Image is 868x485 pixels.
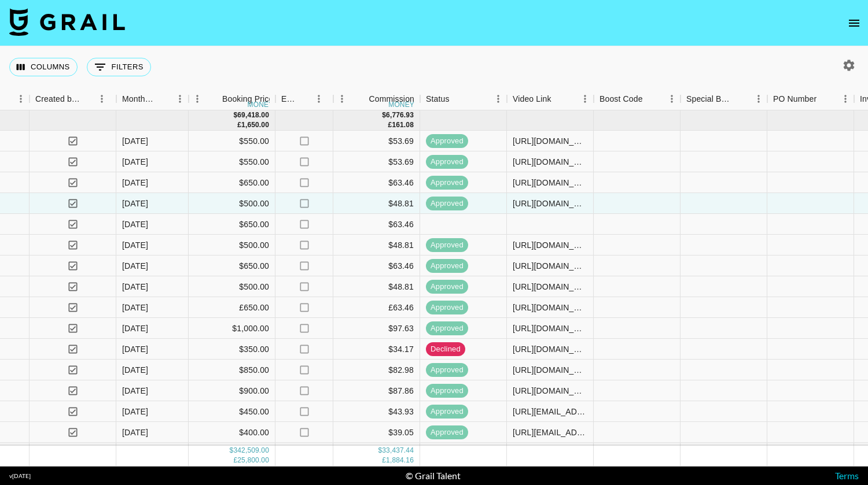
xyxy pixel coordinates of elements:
[333,380,420,401] div: $87.86
[333,443,420,464] div: $43.93
[513,88,551,110] div: Video Link
[513,156,587,168] div: https://www.tiktok.com/@sagethomass/video/7542582892149460237?_t=ZT-8zB6laJp9Cg&_r=1
[206,91,222,107] button: Sort
[382,446,414,456] div: 33,437.44
[155,91,171,107] button: Sort
[237,456,269,466] div: 25,800.00
[426,261,468,272] span: approved
[189,297,275,318] div: £650.00
[426,365,468,376] span: approved
[382,110,386,120] div: $
[426,88,450,110] div: Status
[576,90,594,108] button: Menu
[189,318,275,339] div: $1,000.00
[333,297,420,318] div: £63.46
[513,198,587,209] div: https://www.tiktok.com/@sagethomass/video/7542935589281221902?_t=ZT-8zCiwRtNOKd&_r=1
[310,90,328,108] button: Menu
[643,91,659,107] button: Sort
[513,177,587,188] div: https://www.tiktok.com/@peaksons/video/7538844311392242966?_r=1&_t=ZN-8ytzH0vJNvq
[189,276,275,297] div: $500.00
[189,193,275,214] div: $500.00
[594,88,681,110] div: Boost Code
[122,239,148,251] div: Aug '25
[333,256,420,276] div: $63.46
[233,110,237,120] div: $
[122,427,148,438] div: Aug '25
[248,101,274,108] div: money
[233,446,269,456] div: 342,509.00
[189,90,206,108] button: Menu
[513,343,587,355] div: https://www.tiktok.com/@and6rson/video/7536400283425836294
[426,282,468,293] span: approved
[122,156,148,168] div: Aug '25
[686,88,734,110] div: Special Booking Type
[189,214,275,235] div: $650.00
[426,136,468,147] span: approved
[333,131,420,151] div: $53.69
[734,91,750,107] button: Sort
[189,235,275,256] div: $500.00
[281,88,297,110] div: Expenses: Remove Commission?
[189,131,275,151] div: $550.00
[551,91,568,107] button: Sort
[773,88,816,110] div: PO Number
[426,177,468,188] span: approved
[9,472,31,480] div: v [DATE]
[297,91,314,107] button: Sort
[333,318,420,339] div: $97.63
[369,88,414,110] div: Commission
[513,302,587,313] div: https://www.tiktok.com/@peaksons/video/7539988336253914390?_r=1&_t=ZN-8yzE4dXeYhq
[230,446,234,456] div: $
[426,406,468,417] span: approved
[93,90,111,108] button: Menu
[513,281,587,293] div: https://www.tiktok.com/@aliradfordd/video/7540730360607427862
[122,385,148,397] div: Aug '25
[189,151,275,172] div: $550.00
[837,90,854,108] button: Menu
[392,120,414,130] div: 161.08
[116,88,189,110] div: Month Due
[333,339,420,360] div: $34.17
[122,364,148,376] div: Aug '25
[171,90,189,108] button: Menu
[450,91,466,107] button: Sort
[386,456,414,466] div: 1,884.16
[122,135,148,147] div: Aug '25
[835,470,859,481] a: Terms
[237,120,241,130] div: £
[222,88,273,110] div: Booking Price
[122,343,148,355] div: Aug '25
[426,427,468,438] span: approved
[426,386,468,397] span: approved
[513,260,587,272] div: https://www.tiktok.com/@peaksons/video/7542572024623893782?_r=1&_t=ZN-8zB3iWzxlrC
[122,302,148,313] div: Aug '25
[599,88,643,110] div: Boost Code
[189,443,275,464] div: $450.00
[420,88,507,110] div: Status
[122,219,148,230] div: Aug '25
[189,401,275,422] div: $450.00
[513,406,587,417] div: https://www.tiktok.com/@wt.cov/video/7539671849370651926?_t=ZN-8yxmFoBJvRG&_r=1
[122,198,148,209] div: Aug '25
[352,91,369,107] button: Sort
[189,256,275,276] div: $650.00
[122,281,148,293] div: Aug '25
[681,88,767,110] div: Special Booking Type
[426,323,468,334] span: approved
[189,360,275,380] div: $850.00
[237,110,269,120] div: 69,418.00
[333,401,420,422] div: $43.93
[30,88,116,110] div: Created by Grail Team
[507,88,594,110] div: Video Link
[9,58,78,76] button: Select columns
[513,135,587,147] div: https://www.tiktok.com/@sagethomass/video/7533015213545622797?_t=ZT-8yTIxPnbfG2&_r=1
[189,172,275,193] div: $650.00
[382,456,386,466] div: £
[333,151,420,172] div: $53.69
[12,90,30,108] button: Menu
[426,344,465,355] span: declined
[275,88,333,110] div: Expenses: Remove Commission?
[406,470,461,482] div: © Grail Talent
[333,235,420,256] div: $48.81
[513,427,587,438] div: https://www.tiktok.com/@wt.cov/video/7541448221625765142?_t=ZN-8z5uhapXgT0&_r=1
